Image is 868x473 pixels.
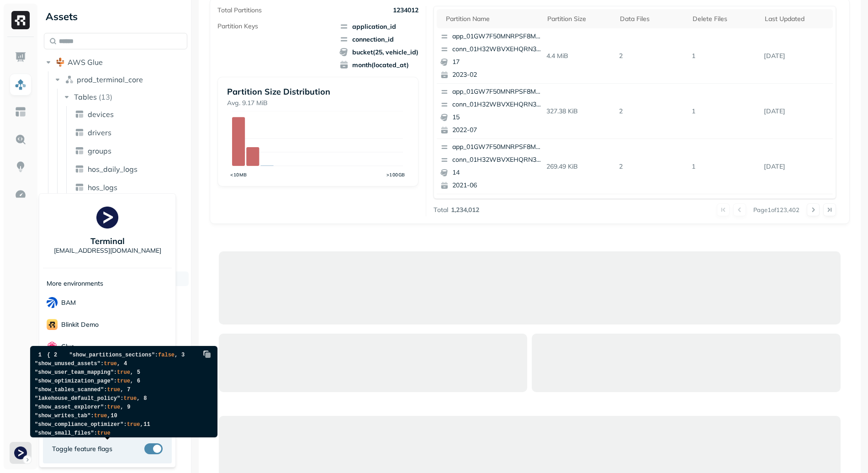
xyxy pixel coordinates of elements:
p: Blinkit Demo [61,320,99,329]
span: 9 [123,404,136,410]
span: 5 [133,370,146,376]
span: "show_writes_tab" [35,413,90,419]
span: , [120,387,123,393]
img: BAM [47,297,58,308]
span: 8 [140,396,152,402]
span: 6 [133,378,146,384]
img: Clue [47,341,58,352]
p: BAM [61,298,76,307]
p: More environments [47,279,103,288]
span: "show_optimization_page" [35,378,114,384]
p: [EMAIL_ADDRESS][DOMAIN_NAME] [54,246,161,255]
img: Terminal [96,207,118,229]
p: Clue [61,342,74,351]
span: , [137,395,140,402]
span: : [123,421,127,428]
span: : [104,387,107,393]
span: , [175,352,178,358]
span: 2 [50,352,63,358]
img: Blinkit Demo [47,319,58,330]
span: true [123,395,137,402]
span: : [94,430,97,436]
span: true [127,421,140,428]
span: : [104,404,107,410]
span: : [90,413,94,419]
span: , [120,404,123,410]
span: true [117,369,130,376]
span: 3 [178,352,190,358]
span: : [101,361,104,367]
span: 10 [111,413,123,419]
span: true [94,413,107,419]
span: false [158,352,175,358]
span: "show_user_team_mapping" [35,369,114,376]
span: "show_small_files" [35,430,94,436]
span: "show_compliance_optimizer" [35,421,123,428]
code: } [35,352,197,445]
span: , [107,413,110,419]
span: , [117,361,120,367]
span: 7 [123,387,136,393]
span: true [107,404,120,410]
span: "show_tables_scanned" [35,387,104,393]
span: "show_asset_explorer" [35,404,104,410]
span: 1 [35,352,47,358]
span: true [104,361,117,367]
span: true [107,387,120,393]
span: : [114,369,117,376]
span: : [114,378,117,384]
span: , [130,369,133,376]
span: Toggle feature flags [52,445,112,453]
span: : [120,395,123,402]
span: : [155,352,158,358]
span: true [117,378,130,384]
span: , [130,378,133,384]
span: { [47,352,50,358]
img: Copy [202,350,212,359]
span: true [97,430,111,436]
span: 11 [143,422,156,428]
p: Terminal [90,236,125,246]
span: "show_partitions_sections" [69,352,155,358]
span: "show_unused_assets" [35,361,101,367]
span: "lakehouse_default_policy" [35,395,120,402]
span: 4 [120,361,132,367]
span: , [140,421,143,428]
